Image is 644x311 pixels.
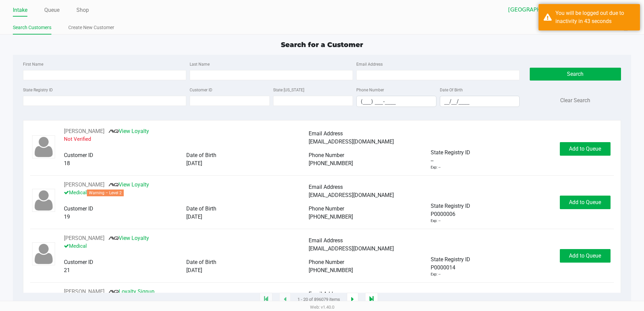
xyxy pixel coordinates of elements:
span: State Registry ID [431,149,470,156]
span: Search for a Customer [281,41,363,49]
a: View Loyalty [109,181,149,188]
span: P0000014 [431,264,455,272]
span: Date of Birth [186,205,216,212]
label: Phone Number [356,87,384,93]
span: P0000006 [431,210,455,218]
label: Date Of Birth [440,87,463,93]
span: 19 [64,214,70,220]
p: Not Verified [64,135,308,143]
span: Customer ID [64,205,93,212]
p: Medical [64,242,308,250]
kendo-maskedtextbox: Format: (999) 999-9999 [356,96,436,107]
div: Exp: -- [431,272,440,277]
app-submit-button: Previous [279,293,291,306]
a: Intake [13,5,27,15]
span: Web: v1.40.0 [310,305,334,310]
kendo-maskedtextbox: Format: MM/DD/YYYY [440,96,520,107]
app-submit-button: Move to first page [260,293,272,306]
span: State Registry ID [431,203,470,209]
label: State Registry ID [23,87,53,93]
label: Email Address [356,61,383,67]
span: 18 [64,160,70,166]
a: Shop [76,5,89,15]
button: Add to Queue [560,142,611,156]
span: Phone Number [309,152,344,158]
button: See customer info [64,234,104,242]
span: Add to Queue [569,146,601,152]
span: Email Address [309,130,343,137]
a: View Loyalty [109,235,149,241]
span: [DATE] [186,160,202,166]
span: [DATE] [186,267,202,273]
a: View Loyalty [109,128,149,134]
span: Date of Birth [186,152,216,158]
button: See customer info [64,181,104,189]
span: Email Address [309,184,343,190]
span: Customer ID [64,259,93,265]
a: Queue [44,5,59,15]
span: [EMAIL_ADDRESS][DOMAIN_NAME] [309,138,394,145]
div: Exp: -- [431,218,440,224]
button: Add to Queue [560,249,611,263]
p: Medical [64,189,308,197]
span: -- [431,157,433,165]
span: Phone Number [309,205,344,212]
span: [DATE] [186,214,202,220]
button: Search [530,68,621,81]
label: First Name [23,61,43,67]
span: [EMAIL_ADDRESS][DOMAIN_NAME] [309,245,394,252]
label: State [US_STATE] [273,87,304,93]
span: Date of Birth [186,259,216,265]
span: Add to Queue [569,199,601,205]
span: Add to Queue [569,252,601,259]
label: Last Name [190,61,210,67]
span: Email Address [309,237,343,244]
span: Customer ID [64,152,93,158]
button: See customer info [64,288,104,296]
button: Add to Queue [560,196,611,209]
label: Customer ID [190,87,212,93]
div: Exp: -- [431,165,440,171]
span: Warning – Level 2 [87,190,124,196]
span: [PHONE_NUMBER] [309,214,353,220]
span: Phone Number [309,259,344,265]
app-submit-button: Move to last page [365,293,378,306]
span: [PHONE_NUMBER] [309,267,353,273]
span: 1 - 20 of 896079 items [297,296,340,303]
span: 21 [64,267,70,273]
button: Select [578,4,588,16]
a: Create New Customer [68,23,114,32]
a: Search Customers [13,23,51,32]
a: Loyalty Signup [109,288,154,295]
input: Format: (999) 999-9999 [357,96,436,107]
button: See customer info [64,127,104,135]
app-submit-button: Next [347,293,358,306]
span: [PHONE_NUMBER] [309,160,353,166]
span: State Registry ID [431,256,470,263]
span: [GEOGRAPHIC_DATA] [508,6,574,14]
button: Clear Search [560,96,590,105]
span: [EMAIL_ADDRESS][DOMAIN_NAME] [309,192,394,198]
div: You will be logged out due to inactivity in 43 seconds [555,9,635,25]
input: Format: MM/DD/YYYY [440,96,520,107]
span: Email Address [309,291,343,297]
